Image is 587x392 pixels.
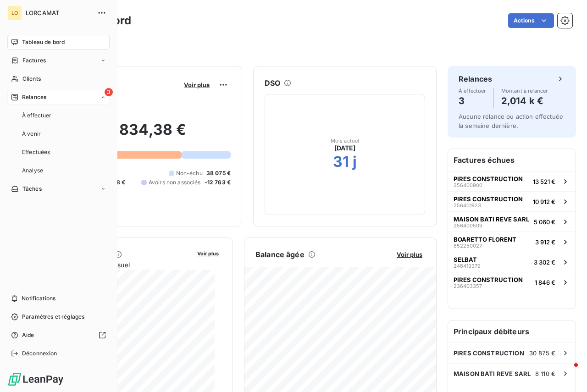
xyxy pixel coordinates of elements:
[454,175,523,182] span: PIRES CONSTRUCTION
[22,185,42,193] span: Tâches
[255,249,305,260] h6: Balance âgée
[22,148,50,156] span: Effectuées
[534,218,555,226] span: 5 060 €
[22,313,84,321] span: Paramètres et réglages
[194,249,222,257] button: Voir plus
[197,250,219,257] span: Voir plus
[454,276,523,283] span: PIRES CONSTRUCTION
[353,153,357,171] h2: j
[22,75,41,83] span: Clients
[206,169,231,177] span: 38 075 €
[454,370,531,377] span: MAISON BATI REVE SARL
[22,38,65,46] span: Tableau de bord
[7,372,64,386] img: Logo LeanPay
[535,370,555,377] span: 8 110 €
[22,166,43,175] span: Analyse
[501,94,548,108] h4: 2,014 k €
[334,144,356,153] span: [DATE]
[397,251,422,258] span: Voir plus
[52,260,191,270] span: Chiffre d'affaires mensuel
[22,331,34,339] span: Aide
[533,178,555,185] span: 13 521 €
[265,77,280,88] h6: DSO
[26,9,92,17] span: LORCAMAT
[459,113,563,129] span: Aucune relance ou action effectuée la semaine dernière.
[52,121,231,148] h2: 45 834,38 €
[454,263,481,269] span: 246413379
[448,211,576,232] button: MAISON BATI REVE SARL2564005095 060 €
[454,215,529,223] span: MAISON BATI REVE SARL
[448,272,576,292] button: PIRES CONSTRUCTION2364033571 846 €
[22,56,46,65] span: Factures
[448,191,576,211] button: PIRES CONSTRUCTION25640192310 912 €
[22,130,41,138] span: À venir
[448,171,576,191] button: PIRES CONSTRUCTION25640090013 521 €
[535,238,555,246] span: 3 912 €
[454,243,482,248] span: 852250027
[454,182,482,188] span: 256400900
[22,349,57,358] span: Déconnexion
[508,13,554,28] button: Actions
[7,6,22,20] div: LO
[176,169,203,177] span: Non-échu
[22,93,46,101] span: Relances
[454,349,524,357] span: PIRES CONSTRUCTION
[533,198,555,205] span: 10 912 €
[105,88,113,96] span: 3
[535,279,555,286] span: 1 846 €
[7,328,110,342] a: Aide
[501,88,548,94] span: Montant à relancer
[448,149,576,171] h6: Factures échues
[454,195,523,203] span: PIRES CONSTRUCTION
[22,294,55,303] span: Notifications
[205,178,231,187] span: -12 763 €
[448,232,576,252] button: BOARETTO FLORENT8522500273 912 €
[184,81,210,88] span: Voir plus
[149,178,201,187] span: Avoirs non associés
[181,81,212,89] button: Voir plus
[448,320,576,342] h6: Principaux débiteurs
[534,259,555,266] span: 3 302 €
[454,203,481,208] span: 256401923
[454,223,482,228] span: 256400509
[454,236,516,243] span: BOARETTO FLORENT
[394,250,425,259] button: Voir plus
[448,252,576,272] button: SELBAT2464133793 302 €
[454,283,482,289] span: 236403357
[459,73,492,84] h6: Relances
[333,153,349,171] h2: 31
[331,138,360,144] span: Mois actuel
[459,88,486,94] span: À effectuer
[529,349,555,357] span: 30 875 €
[22,111,52,120] span: À effectuer
[556,361,578,383] iframe: Intercom live chat
[454,256,477,263] span: SELBAT
[459,94,486,108] h4: 3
